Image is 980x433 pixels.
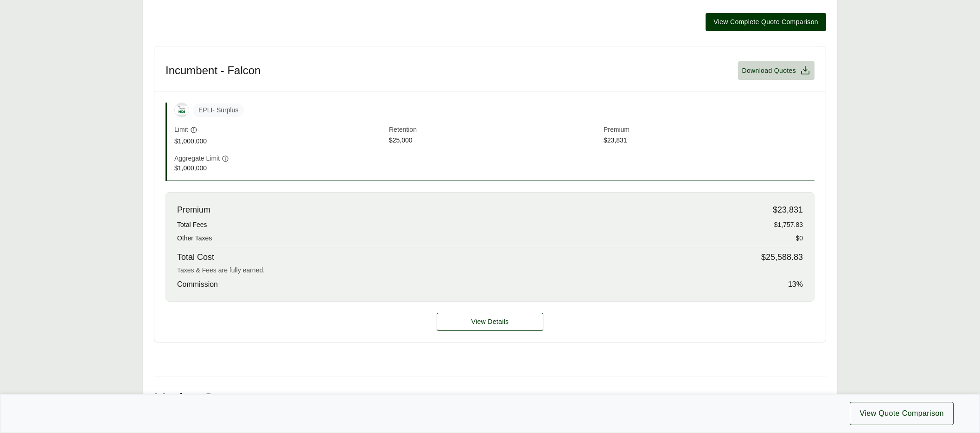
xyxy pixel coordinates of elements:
span: $25,000 [389,136,600,146]
button: View Details [437,313,543,331]
h2: Market Summary [154,391,826,406]
span: Total Fees [177,220,207,230]
span: EPLI - Surplus [193,103,244,117]
img: Falcon Risk - HDI [175,106,189,115]
h3: Incumbent - Falcon [165,64,261,78]
span: Retention [389,125,600,136]
span: Premium [604,125,815,136]
button: Download Quotes [738,61,815,80]
span: $23,831 [604,136,815,146]
span: 13 % [788,279,803,290]
a: Incumbent - Falcon details [437,313,543,331]
div: Taxes & Fees are fully earned. [177,265,803,275]
span: View Quote Comparison [859,408,944,419]
span: Commission [177,279,218,290]
span: $25,588.83 [761,251,803,264]
span: $1,000,000 [174,136,385,146]
span: Limit [174,125,188,135]
span: $1,000,000 [174,163,385,173]
span: $23,831 [773,204,803,216]
span: Aggregate Limit [174,154,220,163]
span: View Complete Quote Comparison [713,17,818,27]
button: View Complete Quote Comparison [706,13,826,31]
span: Other Taxes [177,233,212,243]
span: View Details [471,317,509,327]
span: Premium [177,204,210,216]
span: Total Cost [177,251,214,264]
span: $1,757.83 [774,220,803,230]
span: Download Quotes [742,66,796,76]
span: $0 [795,233,803,243]
button: View Quote Comparison [850,402,954,425]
